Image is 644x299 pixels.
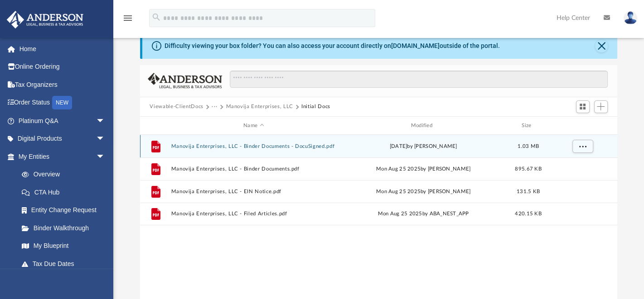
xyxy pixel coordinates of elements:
[301,103,330,111] button: Initial Docs
[572,140,593,153] button: More options
[165,41,500,51] div: Difficulty viewing your box folder? You can also access your account directly on outside of the p...
[515,166,541,171] span: 895.67 KB
[13,183,119,201] a: CTA Hub
[171,189,336,195] button: Manovija Enterprises, LLC - EIN Notice.pdf
[340,210,506,218] div: Mon Aug 25 2025 by ABA_NEST_APP
[6,58,119,76] a: Online Ordering
[13,237,114,255] a: My Blueprint
[576,100,590,113] button: Switch to Grid View
[171,211,336,217] button: Manovija Enterprises, LLC - Filed Articles.pdf
[13,201,119,219] a: Entity Change Request
[340,188,506,196] div: Mon Aug 25 2025 by [PERSON_NAME]
[4,11,86,28] img: Anderson Advisors Platinum Portal
[122,13,133,24] i: menu
[52,96,72,109] div: NEW
[13,166,119,184] a: Overview
[13,255,119,273] a: Tax Due Dates
[595,40,608,52] button: Close
[170,122,336,130] div: Name
[6,130,119,148] a: Digital Productsarrow_drop_down
[226,103,293,111] button: Manovija Enterprises, LLC
[515,212,541,217] span: 420.15 KB
[96,112,114,130] span: arrow_drop_down
[594,100,608,113] button: Add
[550,122,614,130] div: id
[151,12,161,22] i: search
[13,219,119,237] a: Binder Walkthrough
[171,166,336,172] button: Manovija Enterprises, LLC - Binder Documents.pdf
[6,40,119,58] a: Home
[212,103,218,111] button: ···
[6,112,119,130] a: Platinum Q&Aarrow_drop_down
[6,147,119,166] a: My Entitiesarrow_drop_down
[144,122,166,130] div: id
[150,103,203,111] button: Viewable-ClientDocs
[516,189,539,194] span: 131.5 KB
[122,17,133,24] a: menu
[340,142,506,151] div: [DATE] by [PERSON_NAME]
[96,130,114,148] span: arrow_drop_down
[340,165,506,173] div: Mon Aug 25 2025 by [PERSON_NAME]
[391,42,440,49] a: [DOMAIN_NAME]
[6,76,119,94] a: Tax Organizers
[6,94,119,112] a: Order StatusNEW
[340,122,506,130] div: Modified
[230,71,607,88] input: Search files and folders
[171,143,336,149] button: Manovija Enterprises, LLC - Binder Documents - DocuSigned.pdf
[518,144,539,149] span: 1.03 MB
[510,122,546,130] div: Size
[624,11,637,24] img: User Pic
[96,147,114,166] span: arrow_drop_down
